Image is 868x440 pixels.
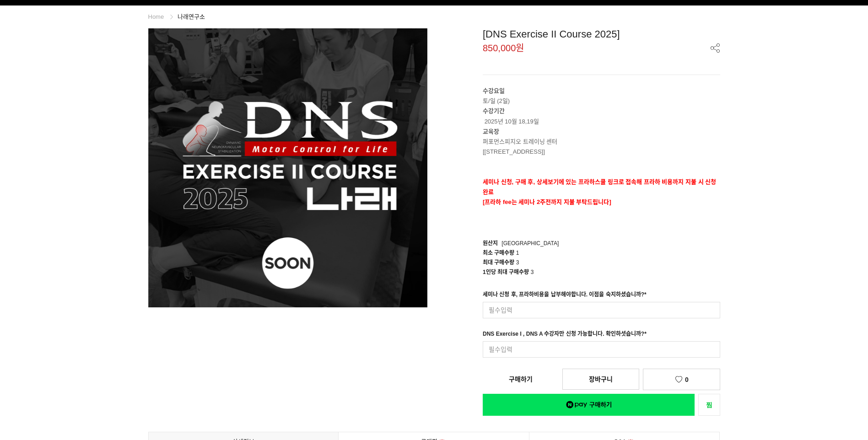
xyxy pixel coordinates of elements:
a: Home [148,13,164,20]
span: 850,000원 [483,43,524,53]
div: 세미나 신청 후, 프라하비용을 납부해야합니다. 이점을 숙지하셨습니까? [483,290,647,302]
div: [DNS Exercise II Course 2025] [483,28,720,40]
a: 0 [643,369,720,390]
p: 토/일 (2일) [483,86,720,106]
strong: 수강요일 [483,87,505,94]
a: 새창 [698,394,720,416]
strong: 수강기간 [483,107,505,114]
p: 2025년 10월 18,19일 [483,106,720,126]
a: 구매하기 [483,369,559,389]
a: 나래연구소 [178,13,205,20]
span: 1인당 최대 구매수량 [483,269,529,275]
span: [GEOGRAPHIC_DATA] [501,240,559,247]
span: 3 [516,259,519,266]
p: 퍼포먼스피지오 트레이닝 센터 [483,137,720,147]
strong: 교육장 [483,128,499,135]
div: DNS Exercise I , DNS A 수강자만 신청 가능합니다. 확인하셧습니까? [483,329,647,341]
span: 최소 구매수량 [483,250,514,256]
a: 새창 [483,394,695,416]
span: 원산지 [483,240,498,247]
span: [프라하 fee는 세미나 2주전까지 지불 부탁드립니다] [483,199,611,205]
p: [[STREET_ADDRESS]] [483,147,720,157]
span: 최대 구매수량 [483,259,514,266]
span: 3 [531,269,534,275]
a: 장바구니 [562,369,639,390]
input: 필수입력 [483,341,720,358]
span: 1 [516,250,519,256]
input: 필수입력 [483,302,720,318]
span: 0 [685,376,689,383]
strong: 세미나 신청, 구매 후, 상세보기에 있는 프라하스쿨 링크로 접속해 프라하 비용까지 지불 시 신청완료 [483,178,716,195]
